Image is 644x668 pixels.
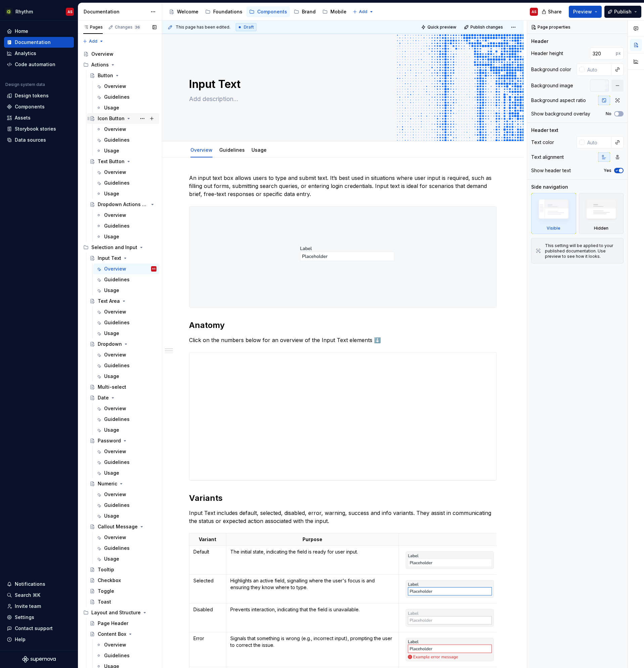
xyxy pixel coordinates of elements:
div: Overview [104,351,126,358]
textarea: Input Text [188,76,495,92]
div: Guidelines [217,143,247,157]
div: Header height [531,50,563,57]
a: Overview [81,49,159,59]
div: Button [98,72,113,79]
div: Dropdown Actions Menu [98,201,148,208]
p: Prevents interaction, indicating that the field is unavailable. [230,606,395,613]
span: 36 [134,25,141,30]
button: Share [538,6,566,18]
a: Usage [93,554,159,564]
div: Design system data [5,82,45,87]
div: Guidelines [104,180,130,186]
span: Share [548,8,562,15]
div: Input Text [98,255,121,261]
a: OverviewAS [93,264,159,274]
div: AS [532,9,537,14]
a: Overview [93,446,159,457]
a: Design tokens [4,90,74,101]
a: Usage [93,188,159,199]
div: Usage [104,233,119,240]
a: Guidelines [93,274,159,285]
p: Default [193,548,222,555]
div: Components [15,103,45,110]
a: Guidelines [219,147,245,153]
div: Actions [81,59,159,70]
div: Date [98,394,109,401]
div: Usage [104,147,119,154]
div: Icon Button [98,115,125,122]
span: Draft [244,25,254,30]
div: Usage [104,513,119,519]
span: Preview [573,8,592,15]
a: Storybook stories [4,124,74,134]
a: Settings [4,612,74,623]
div: Home [15,28,28,35]
div: Guidelines [104,545,130,552]
label: Yes [604,168,611,173]
button: Notifications [4,579,74,589]
svg: Supernova Logo [22,656,56,663]
a: Usage [93,145,159,156]
div: Background image [531,82,573,89]
img: 1219fafc-4bc6-4b0c-a230-a547489d33cb.png [406,638,494,661]
div: Checkbox [98,577,121,584]
a: Foundations [202,6,245,17]
div: Header [531,38,548,45]
div: Storybook stories [15,126,56,132]
span: Quick preview [427,25,456,30]
div: Usage [104,287,119,294]
div: Callout Message [98,523,138,530]
iframe: User feedback survey [493,532,644,668]
a: Overview [93,167,159,178]
a: Brand [291,6,318,17]
a: Guidelines [93,92,159,102]
a: Usage [93,231,159,242]
div: Text Area [98,298,120,304]
div: Guidelines [104,319,130,326]
p: Selected [193,577,222,584]
div: Hidden [579,193,624,234]
div: Actions [91,61,109,68]
a: Assets [4,112,74,123]
div: Overview [104,308,126,315]
div: Invite team [15,603,41,610]
div: Text alignment [531,154,564,160]
a: Overview [93,306,159,317]
a: Code automation [4,59,74,70]
a: Overview [190,147,213,153]
a: Usage [93,511,159,521]
div: Overview [104,169,126,176]
div: Foundations [213,8,242,15]
p: Error [193,635,222,642]
a: Usage [251,147,267,153]
div: Brand [302,8,316,15]
input: Auto [585,63,612,76]
a: Guidelines [93,543,159,554]
div: Header text [531,127,558,134]
a: Overview [93,489,159,500]
div: Toast [98,599,111,605]
p: An input text box allows users to type and submit text. It’s best used in situations where user i... [189,174,497,198]
div: Background color [531,66,571,73]
div: Overview [104,212,126,219]
div: Usage [104,470,119,476]
a: Text Area [87,296,159,306]
div: Visible [547,226,560,231]
a: Guidelines [93,135,159,145]
div: Components [257,8,287,15]
div: Text Button [98,158,125,165]
span: Add [359,9,367,14]
div: Visible [531,193,576,234]
a: Mobile [320,6,349,17]
a: Welcome [166,6,201,17]
a: Multi-select [87,382,159,392]
div: Mobile [330,8,347,15]
button: Publish changes [462,22,506,32]
div: Guidelines [104,276,130,283]
h2: Anatomy [189,320,497,331]
div: Search ⌘K [15,592,40,599]
div: Notifications [15,581,45,587]
button: Add [351,7,376,16]
div: Show background overlay [531,110,590,117]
